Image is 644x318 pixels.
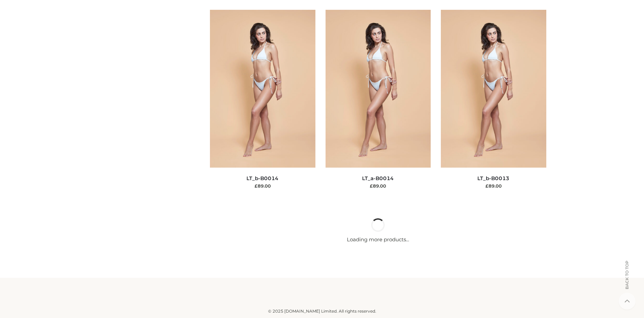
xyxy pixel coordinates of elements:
a: LT_b-B0014 [246,175,279,181]
a: LT_b-B0013 [477,175,509,181]
bdi: 89.00 [370,183,386,189]
span: £ [370,183,373,189]
span: £ [485,183,488,189]
div: © 2025 [DOMAIN_NAME] Limited. All rights reserved. [98,308,546,315]
p: Loading more products... [217,235,540,244]
img: LT_b-B0013 [441,10,546,168]
a: LT_a-B0014 [362,175,394,181]
span: Back to top [619,272,636,289]
img: LT_b-B0014 [210,10,315,168]
img: LT_a-B0014 [326,10,431,168]
span: £ [255,183,258,189]
bdi: 89.00 [255,183,271,189]
bdi: 89.00 [485,183,502,189]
